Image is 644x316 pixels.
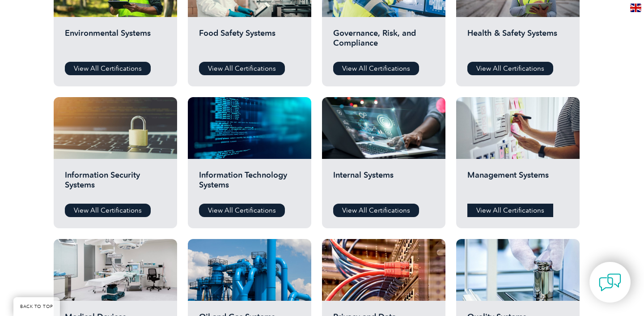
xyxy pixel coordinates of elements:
[333,204,419,217] a: View All Certifications
[65,170,166,197] h2: Information Security Systems
[599,271,621,294] img: contact-chat.png
[65,62,151,75] a: View All Certifications
[199,170,300,197] h2: Information Technology Systems
[630,4,641,12] img: en
[199,204,285,217] a: View All Certifications
[65,28,166,55] h2: Environmental Systems
[333,170,434,197] h2: Internal Systems
[333,62,419,75] a: View All Certifications
[467,204,553,217] a: View All Certifications
[467,170,568,197] h2: Management Systems
[333,28,434,55] h2: Governance, Risk, and Compliance
[467,62,553,75] a: View All Certifications
[13,297,60,316] a: BACK TO TOP
[467,28,568,55] h2: Health & Safety Systems
[199,28,300,55] h2: Food Safety Systems
[65,204,151,217] a: View All Certifications
[199,62,285,75] a: View All Certifications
